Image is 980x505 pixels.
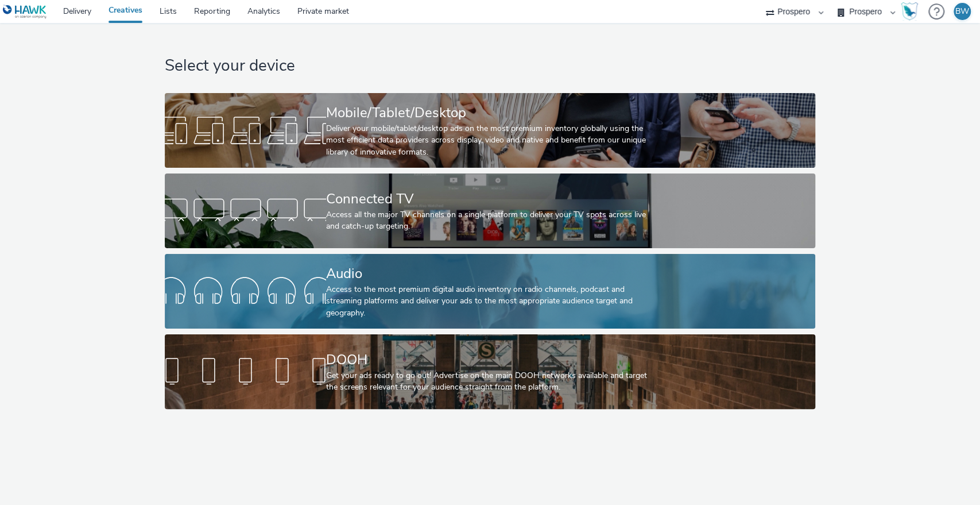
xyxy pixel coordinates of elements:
div: BW [955,3,969,20]
div: Audio [326,264,649,284]
div: Get your ads ready to go out! Advertise on the main DOOH networks available and target the screen... [326,370,649,394]
a: DOOHGet your ads ready to go out! Advertise on the main DOOH networks available and target the sc... [165,334,815,409]
img: undefined Logo [3,5,47,19]
a: AudioAccess to the most premium digital audio inventory on radio channels, podcast and streaming ... [165,254,815,329]
h1: Select your device [165,55,815,77]
a: Hawk Academy [901,2,923,21]
a: Mobile/Tablet/DesktopDeliver your mobile/tablet/desktop ads on the most premium inventory globall... [165,93,815,168]
div: Access all the major TV channels on a single platform to deliver your TV spots across live and ca... [326,209,649,233]
div: Deliver your mobile/tablet/desktop ads on the most premium inventory globally using the most effi... [326,123,649,158]
div: Access to the most premium digital audio inventory on radio channels, podcast and streaming platf... [326,284,649,319]
a: Connected TVAccess all the major TV channels on a single platform to deliver your TV spots across... [165,174,815,248]
div: DOOH [326,350,649,370]
div: Mobile/Tablet/Desktop [326,103,649,123]
div: Connected TV [326,189,649,209]
img: Hawk Academy [901,2,918,21]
